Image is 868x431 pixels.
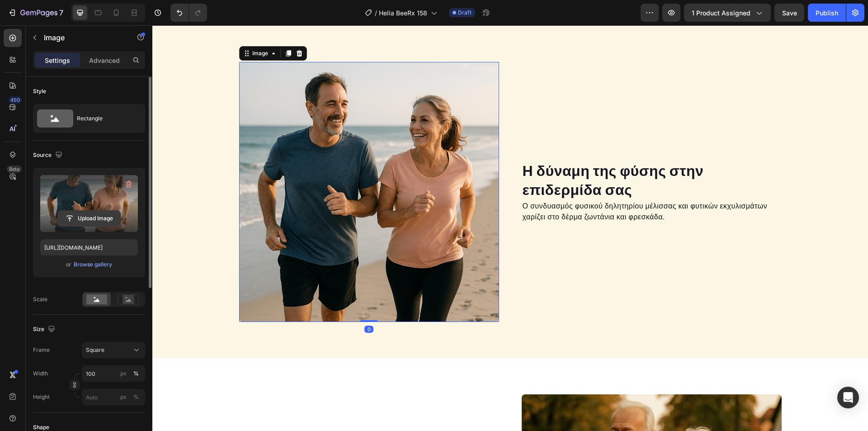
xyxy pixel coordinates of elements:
p: Image [44,32,121,43]
div: Style [33,87,46,95]
div: 450 [9,96,22,104]
p: 7 [59,7,63,18]
button: % [118,368,129,379]
label: Height [33,393,50,401]
div: Image [98,24,118,32]
button: px [131,392,142,403]
label: Width [33,369,48,378]
div: 0 [212,300,221,308]
p: Settings [45,56,70,65]
p: Advanced [89,56,120,65]
div: Publish [816,8,838,18]
input: px% [82,365,145,382]
div: Rectangle [77,108,132,129]
img: gempages_576527900862317394-71b03d7d-cbb7-4fe1-8434-77d9e8a6520a.png [87,37,347,297]
button: Browse gallery [73,260,113,269]
div: Browse gallery [74,260,112,269]
div: Open Intercom Messenger [837,387,859,408]
div: % [133,369,139,378]
div: Undo/Redo [170,4,207,22]
span: Helia BeeRx 158 [379,8,427,18]
button: Square [82,342,145,358]
div: px [120,393,127,401]
span: Save [782,9,797,17]
p: Ο συνδυασμός φυσικού δηλητηρίου μέλισσας και φυτικών εκχυλισμάτων χαρίζει στο δέρμα ζωντάνια και ... [370,175,628,197]
button: px [131,368,142,379]
div: px [120,369,127,378]
span: Draft [458,9,472,17]
button: 1 product assigned [684,4,771,22]
div: Size [33,323,57,336]
div: Source [33,149,64,161]
div: Scale [33,295,47,303]
button: 7 [4,4,67,22]
span: 1 product assigned [692,8,750,18]
div: % [133,393,139,401]
span: Square [86,346,104,354]
button: Publish [808,4,846,22]
span: / [375,8,377,18]
h2: Η δύναμη της φύσης στην επιδερμίδα σας [369,135,629,175]
button: Save [774,4,804,22]
span: or [66,259,71,270]
button: Upload Image [57,210,121,227]
iframe: Design area [152,25,868,431]
label: Frame [33,346,50,354]
button: % [118,392,129,403]
div: Beta [7,166,22,173]
input: px% [82,389,145,405]
input: https://example.com/image.jpg [40,239,138,256]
